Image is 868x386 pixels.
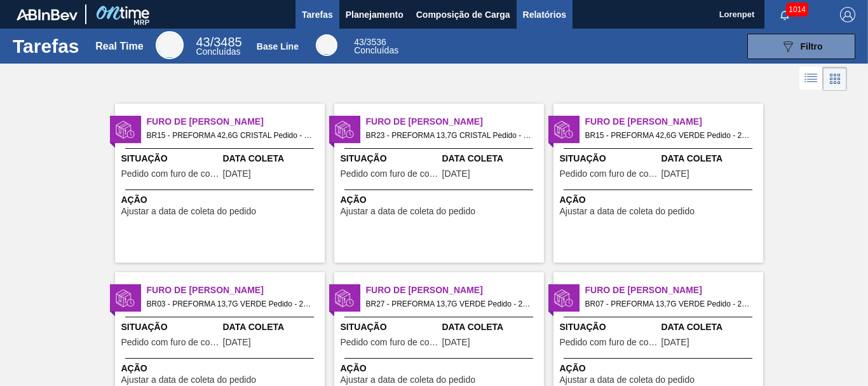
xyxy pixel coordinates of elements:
div: Real Time [95,41,143,52]
span: Ajustar a data de coleta do pedido [121,375,257,385]
span: Furo de Coleta [147,284,325,297]
img: TNhmsLtSVTkK8tSr43FrP2fwEKptu5GPRR3wAAAABJRU5ErkJggg== [17,9,78,20]
span: Furo de Coleta [366,115,544,128]
div: Real Time [156,31,184,59]
span: Pedido com furo de coleta [341,169,439,179]
img: status [335,289,354,308]
span: Pedido com furo de coleta [121,338,220,347]
span: 13/10/2025 [661,169,689,179]
span: Situação [121,321,220,334]
span: BR27 - PREFORMA 13,7G VERDE Pedido - 2048082 [366,297,534,311]
span: Ação [341,362,541,375]
span: Ação [560,362,760,375]
span: BR23 - PREFORMA 13,7G CRISTAL Pedido - 2048977 [366,128,534,142]
span: 10/10/2025 [442,338,470,347]
button: Filtro [747,34,855,59]
img: status [116,289,135,308]
span: / 3536 [354,37,386,47]
span: 14/10/2025 [223,338,251,347]
span: Situação [560,321,658,334]
span: Ação [341,193,541,207]
span: Situação [121,152,220,165]
span: Data Coleta [223,152,322,165]
span: Situação [560,152,658,165]
span: BR03 - PREFORMA 13,7G VERDE Pedido - 2046368 [147,297,315,311]
span: Pedido com furo de coleta [121,169,220,179]
img: status [116,120,135,139]
img: status [554,120,573,139]
span: Data Coleta [442,321,541,334]
span: 1014 [786,3,808,17]
span: Furo de Coleta [366,284,544,297]
div: Visão em Cards [823,67,847,91]
button: Notificações [764,6,805,24]
img: Logout [840,7,855,22]
span: 13/10/2025 [223,169,251,179]
span: Relatórios [523,7,566,22]
span: BR07 - PREFORMA 13,7G VERDE Pedido - 2046355 [585,297,753,311]
span: Furo de Coleta [585,115,763,128]
span: Pedido com furo de coleta [560,338,658,347]
span: Tarefas [302,7,333,22]
span: Ajustar a data de coleta do pedido [560,375,695,385]
span: Furo de Coleta [147,115,325,128]
div: Real Time [196,37,241,56]
span: Situação [341,152,439,165]
span: Pedido com furo de coleta [560,169,658,179]
h1: Tarefas [13,39,79,53]
img: status [554,289,573,308]
span: 14/10/2025 [442,169,470,179]
div: Base Line [257,41,299,52]
span: Concluídas [196,46,240,57]
span: 43 [196,35,210,49]
span: 43 [354,37,364,47]
span: Furo de Coleta [585,284,763,297]
span: Pedido com furo de coleta [341,338,439,347]
span: Ajustar a data de coleta do pedido [341,375,476,385]
div: Base Line [316,34,337,56]
span: Data Coleta [223,321,322,334]
span: 14/10/2025 [661,338,689,347]
span: Ação [121,193,322,207]
span: Ação [121,362,322,375]
span: Filtro [801,41,823,52]
span: Concluídas [354,45,398,55]
div: Base Line [354,38,398,55]
span: Planejamento [346,7,403,22]
span: Ajustar a data de coleta do pedido [560,207,695,216]
span: Data Coleta [661,152,760,165]
div: Visão em Lista [799,67,823,91]
span: Data Coleta [442,152,541,165]
span: Composição de Carga [416,7,510,22]
span: Data Coleta [661,321,760,334]
img: status [335,120,354,139]
span: / 3485 [196,35,241,49]
span: Situação [341,321,439,334]
span: BR15 - PREFORMA 42,6G CRISTAL Pedido - 2050830 [147,128,315,142]
span: Ajustar a data de coleta do pedido [121,207,257,216]
span: Ajustar a data de coleta do pedido [341,207,476,216]
span: Ação [560,193,760,207]
span: BR15 - PREFORMA 42,6G VERDE Pedido - 2050834 [585,128,753,142]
